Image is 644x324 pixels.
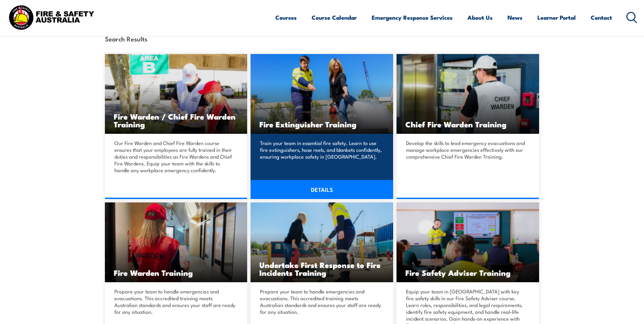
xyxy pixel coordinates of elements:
a: DETAILS [251,180,393,199]
p: Train your team in essential fire safety. Learn to use fire extinguishers, hose reels, and blanke... [260,140,382,160]
a: Undertake First Response to Fire Incidents Training [251,202,393,282]
img: Fire Warden and Chief Fire Warden Training [105,54,247,134]
img: Fire Extinguisher Training [251,54,393,134]
a: Contact [591,8,612,26]
img: Undertake First Response to Fire Incidents [251,202,393,282]
h3: Fire Safety Adviser Training [405,269,530,276]
h3: Chief Fire Warden Training [405,120,530,128]
img: Fire Safety Advisor [397,202,539,282]
a: Fire Warden / Chief Fire Warden Training [105,54,247,134]
strong: Search Results [105,34,147,43]
h3: Fire Warden / Chief Fire Warden Training [114,112,239,128]
a: News [508,8,522,26]
a: About Us [467,8,493,26]
a: Courses [275,8,297,26]
h3: Fire Warden Training [114,269,239,276]
p: Prepare your team to handle emergencies and evacuations. This accredited training meets Australia... [114,288,236,315]
img: Chief Fire Warden Training [397,54,539,134]
p: Develop the skills to lead emergency evacuations and manage workplace emergencies effectively wit... [406,140,528,160]
img: Fire Warden Training [105,202,247,282]
p: Our Fire Warden and Chief Fire Warden course ensures that your employees are fully trained in the... [114,140,236,174]
h3: Fire Extinguisher Training [259,120,384,128]
h3: Undertake First Response to Fire Incidents Training [259,261,384,276]
a: Fire Safety Adviser Training [397,202,539,282]
a: Course Calendar [312,8,357,26]
a: Emergency Response Services [372,8,453,26]
a: Learner Portal [537,8,576,26]
p: Prepare your team to handle emergencies and evacuations. This accredited training meets Australia... [260,288,382,315]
